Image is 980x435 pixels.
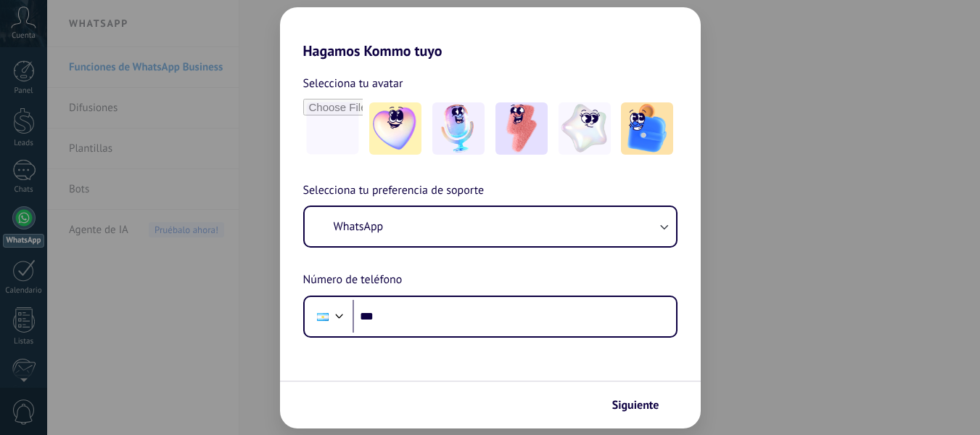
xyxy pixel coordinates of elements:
[495,102,548,155] img: -3.jpeg
[621,102,673,155] img: -5.jpeg
[303,74,403,93] span: Selecciona tu avatar
[280,7,701,60] h2: Hagamos Kommo tuyo
[559,102,611,155] img: -4.jpeg
[612,400,659,410] span: Siguiente
[309,301,337,332] div: Argentina: + 54
[305,207,676,246] button: WhatsApp
[606,393,679,418] button: Siguiente
[303,182,485,200] span: Selecciona tu preferencia de soporte
[369,102,421,155] img: -1.jpeg
[334,219,384,234] span: WhatsApp
[303,271,403,290] span: Número de teléfono
[432,102,485,155] img: -2.jpeg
